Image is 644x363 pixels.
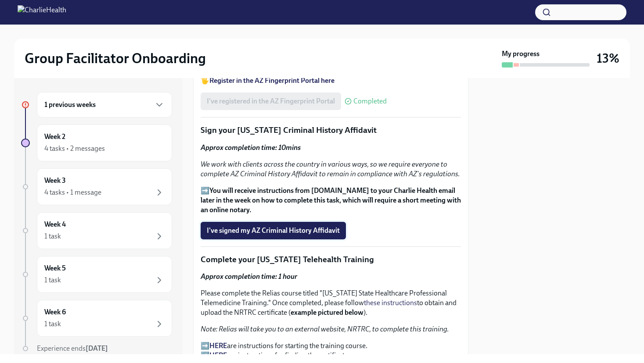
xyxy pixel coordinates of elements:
em: Note: Relias will take you to an external website, NRTRC, to complete this training. [201,325,449,333]
span: I've signed my AZ Criminal History Affidavit [207,226,340,235]
h6: Week 6 [44,307,66,317]
img: CharlieHealth [18,5,66,19]
span: Experience ends [37,344,108,352]
div: 1 task [44,231,61,241]
strong: example pictured below [291,308,363,317]
a: Week 51 task [21,256,172,293]
a: Week 34 tasks • 1 message [21,168,172,205]
strong: Approx completion time: 10mins [201,143,301,152]
h6: Week 3 [44,176,66,185]
h6: Week 2 [44,132,65,142]
a: Register in the AZ Fingerprint Portal here [209,76,335,85]
div: 4 tasks • 1 message [44,188,101,197]
span: Completed [353,98,387,105]
p: ➡️ [201,186,461,215]
h6: 1 previous weeks [44,100,96,110]
strong: You will receive instructions from [DOMAIN_NAME] to your Charlie Health email later in the week o... [201,186,461,214]
a: HERE [209,351,227,359]
strong: My progress [502,49,540,59]
p: Please complete the Relias course titled "[US_STATE] State Healthcare Professional Telemedicine T... [201,288,461,317]
h6: Week 4 [44,220,66,229]
div: 4 tasks • 2 messages [44,144,105,153]
h6: Week 5 [44,263,66,273]
p: Sign your [US_STATE] Criminal History Affidavit [201,125,461,136]
a: Week 61 task [21,300,172,337]
strong: Approx completion time: 1 hour [201,272,297,281]
a: HERE [209,342,227,350]
p: Complete your [US_STATE] Telehealth Training [201,254,461,265]
div: 1 task [44,275,61,285]
p: ➡️ are instructions for starting the training course. ➡️ are instructions for finding the certifi... [201,341,461,360]
a: Week 41 task [21,212,172,249]
h3: 13% [597,50,619,66]
strong: [DATE] [86,344,108,352]
button: I've signed my AZ Criminal History Affidavit [201,222,346,239]
em: We work with clients across the country in various ways, so we require everyone to complete AZ Cr... [201,160,460,178]
div: 1 task [44,319,61,329]
div: 1 previous weeks [37,92,172,117]
p: 🖐️ [201,76,461,85]
h2: Group Facilitator Onboarding [25,50,206,67]
a: Week 24 tasks • 2 messages [21,125,172,161]
a: these instructions [364,299,417,307]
